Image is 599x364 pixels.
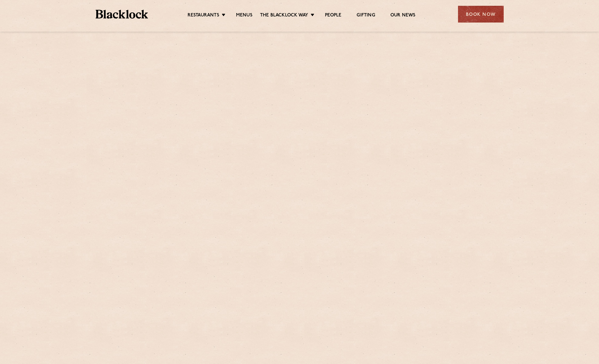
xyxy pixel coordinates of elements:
a: The Blacklock Way [260,12,308,19]
img: BL_Textured_Logo-footer-cropped.svg [96,10,148,19]
a: Our News [390,12,416,19]
a: Menus [236,12,252,19]
div: Book Now [458,6,504,23]
a: Restaurants [188,12,219,19]
a: Gifting [357,12,375,19]
a: People [325,12,341,19]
